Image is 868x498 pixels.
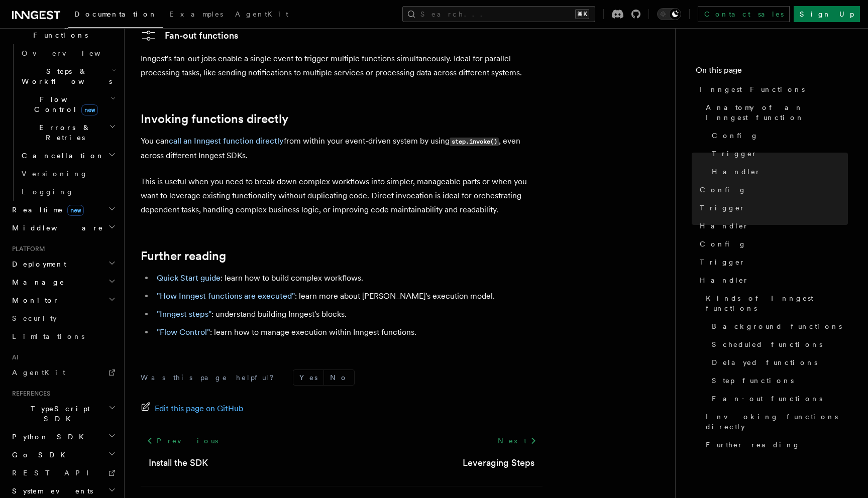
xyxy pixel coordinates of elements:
a: Further reading [141,249,226,263]
button: Middleware [8,219,118,237]
span: Examples [169,10,223,18]
a: Quick Start guide [157,273,221,283]
span: Versioning [22,170,88,178]
span: AgentKit [235,10,288,18]
span: new [67,205,84,216]
button: No [324,370,354,385]
button: Realtimenew [8,201,118,219]
span: Inngest Functions [700,84,805,94]
button: Deployment [8,255,118,273]
span: Go SDK [8,450,71,460]
span: Handler [700,275,749,285]
span: TypeScript SDK [8,404,108,424]
a: Documentation [68,3,163,28]
a: Scheduled functions [708,335,848,353]
a: Kinds of Inngest functions [702,289,848,317]
span: Trigger [712,149,757,159]
span: Middleware [8,223,103,233]
code: step.invoke() [450,138,499,146]
a: Limitations [8,327,118,345]
button: Search...⌘K [402,6,595,22]
span: Security [12,314,57,322]
span: System events [8,486,93,496]
span: Edit this page on GitHub [155,402,244,416]
a: Anatomy of an Inngest function [702,98,848,127]
a: Trigger [708,145,848,163]
li: : learn how to build complex workflows. [154,271,542,285]
span: Scheduled functions [712,339,822,349]
span: Steps & Workflows [18,66,112,86]
a: Config [708,127,848,145]
p: You can from within your event-driven system by using , even across different Inngest SDKs. [141,134,542,163]
a: Edit this page on GitHub [141,402,244,416]
span: Invoking functions directly [706,412,848,432]
a: Delayed functions [708,353,848,371]
span: References [8,390,50,398]
a: Invoking functions directly [141,112,288,126]
span: Delayed functions [712,357,817,367]
a: Trigger [696,253,848,271]
span: Config [700,185,746,195]
a: Trigger [696,199,848,217]
span: Python SDK [8,432,90,442]
button: Cancellation [18,147,118,165]
a: Examples [163,3,229,27]
li: : learn how to manage execution within Inngest functions. [154,325,542,339]
span: AI [8,353,19,361]
a: Fan-out functions [141,28,238,44]
p: Inngest's fan-out jobs enable a single event to trigger multiple functions simultaneously. Ideal ... [141,52,542,80]
button: Go SDK [8,446,118,464]
span: Realtime [8,205,84,215]
span: Trigger [700,257,745,267]
button: Monitor [8,291,118,309]
a: AgentKit [8,363,118,382]
a: Sign Up [794,6,860,22]
span: Anatomy of an Inngest function [706,102,848,122]
a: Versioning [18,165,118,183]
a: Inngest Functions [696,80,848,98]
span: Background functions [712,321,842,331]
a: Step functions [708,371,848,390]
span: Kinds of Inngest functions [706,293,848,313]
span: Config [700,239,746,249]
span: REST API [12,469,97,477]
span: Logging [22,188,74,196]
li: : learn more about [PERSON_NAME]'s execution model. [154,289,542,303]
p: This is useful when you need to break down complex workflows into simpler, manageable parts or wh... [141,175,542,217]
h4: On this page [696,64,848,80]
span: new [81,104,98,115]
span: Inngest Functions [8,20,108,40]
span: Handler [700,221,749,231]
a: AgentKit [229,3,294,27]
span: Cancellation [18,151,104,161]
a: Leveraging Steps [463,456,534,470]
a: Invoking functions directly [702,408,848,436]
a: Security [8,309,118,327]
a: Further reading [702,436,848,454]
a: "Flow Control" [157,327,210,337]
span: Manage [8,277,65,287]
button: Flow Controlnew [18,90,118,118]
button: Errors & Retries [18,118,118,147]
span: Limitations [12,332,84,340]
span: Flow Control [18,94,111,114]
a: Contact sales [698,6,790,22]
span: Handler [712,167,761,177]
a: Config [696,235,848,253]
li: : understand building Inngest's blocks. [154,307,542,321]
span: Deployment [8,259,66,269]
div: Inngest Functions [8,44,118,201]
button: Steps & Workflows [18,62,118,90]
span: Monitor [8,295,59,305]
kbd: ⌘K [575,9,589,19]
a: Logging [18,183,118,201]
span: Config [712,131,758,141]
span: Errors & Retries [18,122,109,143]
a: Next [492,432,542,450]
span: Platform [8,245,45,253]
a: Handler [696,271,848,289]
button: Python SDK [8,428,118,446]
a: Config [696,181,848,199]
a: Fan-out functions [708,390,848,408]
span: Documentation [74,10,157,18]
